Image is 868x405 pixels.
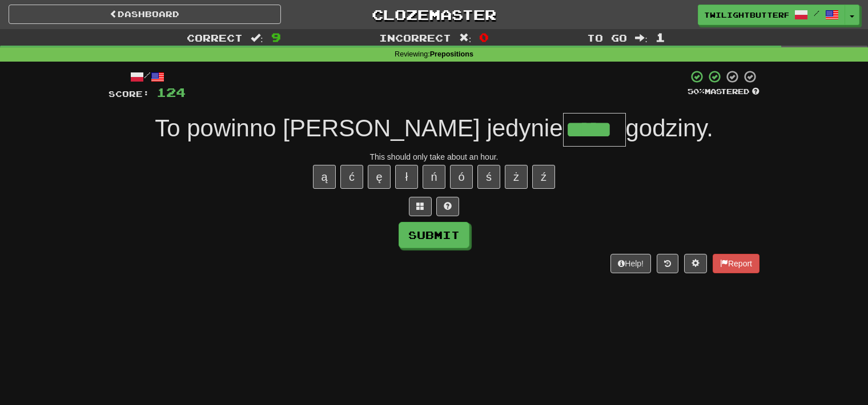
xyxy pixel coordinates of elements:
span: To go [587,32,627,43]
span: Score: [108,89,150,99]
button: ź [532,165,555,189]
span: 124 [156,85,186,99]
button: ć [340,165,363,189]
button: ż [505,165,528,189]
span: / [814,9,819,17]
button: ś [477,165,500,189]
span: : [251,33,263,43]
button: Switch sentence to multiple choice alt+p [409,197,432,216]
button: ń [423,165,445,189]
span: 50 % [688,87,705,96]
span: Correct [187,32,243,43]
div: Mastered [688,87,759,97]
span: 1 [656,30,665,44]
button: Report [713,254,759,273]
span: Incorrect [379,32,451,43]
div: / [108,70,186,84]
span: godziny. [626,115,713,141]
button: ó [450,165,473,189]
button: Submit [399,222,469,248]
span: To powinno [PERSON_NAME] jedynie [155,115,562,141]
span: 9 [271,30,281,44]
button: ł [395,165,418,189]
div: This should only take about an hour. [108,151,759,163]
button: Round history (alt+y) [657,254,678,273]
a: Clozemaster [298,5,570,25]
span: : [459,33,472,43]
button: ę [368,165,391,189]
a: Dashboard [9,5,281,24]
button: Single letter hint - you only get 1 per sentence and score half the points! alt+h [436,197,459,216]
button: ą [313,165,336,189]
strong: Prepositions [430,50,473,58]
button: Help! [610,254,651,273]
span: 0 [479,30,489,44]
span: : [635,33,648,43]
a: TwilightButterfly1 / [698,5,845,25]
span: TwilightButterfly1 [704,10,789,20]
